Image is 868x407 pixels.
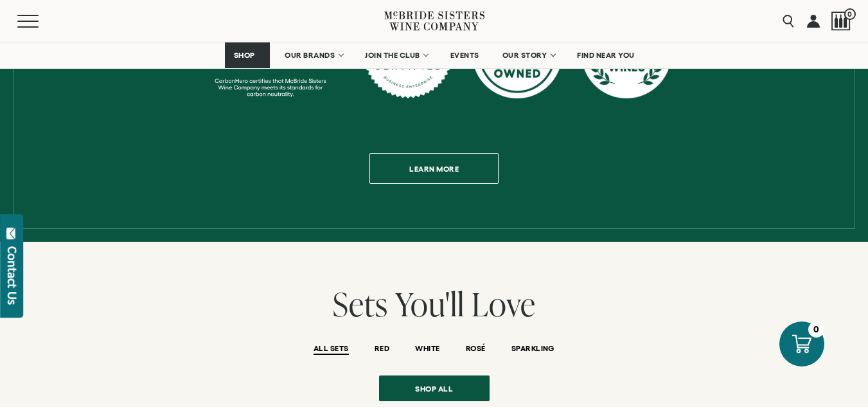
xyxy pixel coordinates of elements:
[369,153,499,184] a: Learn more
[285,51,335,60] span: OUR BRANDS
[225,42,270,68] a: SHOP
[365,51,420,60] span: JOIN THE CLUB
[395,282,465,326] span: You'll
[276,42,350,68] a: OUR BRANDS
[233,51,255,60] span: SHOP
[569,42,643,68] a: FIND NEAR YOU
[387,156,481,181] span: Learn more
[577,51,635,60] span: FIND NEAR YOU
[393,376,475,401] span: Shop all
[314,344,349,355] button: ALL SETS
[357,42,436,68] a: JOIN THE CLUB
[379,375,490,401] a: Shop all
[494,42,563,68] a: OUR STORY
[502,51,547,60] span: OUR STORY
[472,282,536,326] span: Love
[466,344,486,355] button: ROSÉ
[6,246,19,305] div: Contact Us
[442,42,488,68] a: EVENTS
[17,15,64,28] button: Mobile Menu Trigger
[844,8,856,20] span: 0
[415,344,439,355] button: WHITE
[333,282,388,326] span: Sets
[450,51,479,60] span: EVENTS
[375,344,389,355] button: RED
[511,344,554,355] button: SPARKLING
[808,321,824,338] div: 0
